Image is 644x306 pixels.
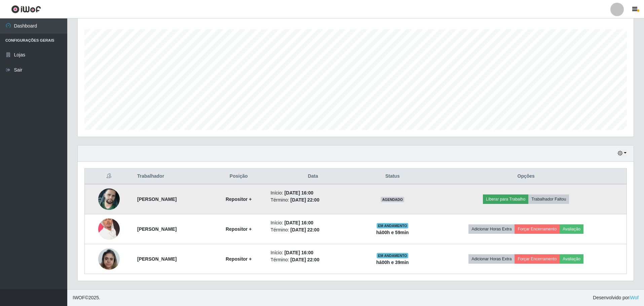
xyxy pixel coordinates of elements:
button: Trabalhador Faltou [528,194,569,204]
strong: Repositor + [226,256,252,262]
time: [DATE] 22:00 [291,197,319,203]
span: AGENDADO [381,197,404,202]
li: Início: [270,219,355,226]
li: Término: [270,196,355,204]
button: Liberar para Trabalho [483,194,528,204]
span: © 2025 . [73,294,100,301]
span: EM ANDAMENTO [377,253,409,258]
strong: [PERSON_NAME] [137,196,177,202]
time: [DATE] 22:00 [291,257,319,262]
li: Início: [270,189,355,196]
strong: Repositor + [226,226,252,232]
li: Término: [270,226,355,233]
strong: [PERSON_NAME] [137,226,177,232]
img: 1755436743022.jpeg [98,210,120,248]
strong: há 00 h e 59 min [376,230,409,235]
time: [DATE] 22:00 [291,227,319,232]
li: Término: [270,256,355,263]
button: Adicionar Horas Extra [468,254,515,264]
strong: há 00 h e 39 min [376,260,409,265]
img: 1749660624656.jpeg [98,180,120,218]
button: Forçar Encerramento [515,224,560,234]
a: iWof [629,295,639,300]
span: EM ANDAMENTO [377,223,409,228]
time: [DATE] 16:00 [285,250,313,255]
button: Avaliação [560,224,583,234]
img: CoreUI Logo [11,5,41,13]
time: [DATE] 16:00 [285,190,313,195]
span: Desenvolvido por [593,294,639,301]
button: Forçar Encerramento [515,254,560,264]
time: [DATE] 16:00 [285,220,313,225]
span: IWOF [73,295,85,300]
th: Opções [425,169,627,184]
img: 1755736847317.jpeg [98,245,120,273]
strong: Repositor + [226,196,252,202]
strong: [PERSON_NAME] [137,256,177,262]
button: Adicionar Horas Extra [468,224,515,234]
th: Data [266,169,359,184]
li: Início: [270,249,355,256]
th: Status [359,169,426,184]
th: Posição [211,169,267,184]
th: Trabalhador [133,169,211,184]
button: Avaliação [560,254,583,264]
